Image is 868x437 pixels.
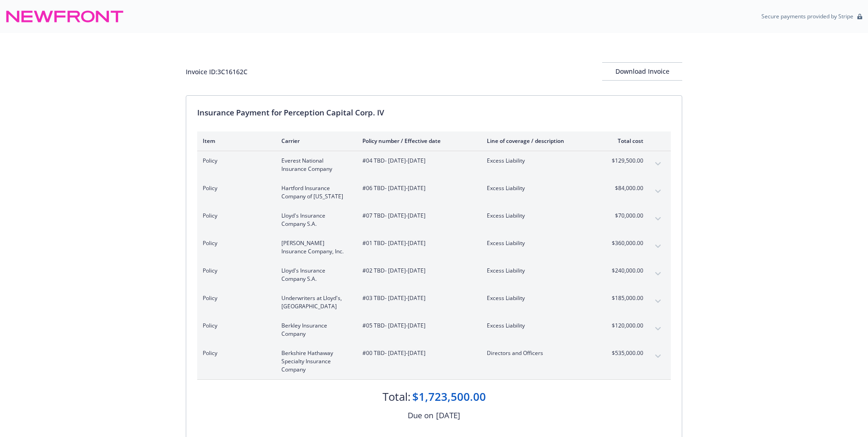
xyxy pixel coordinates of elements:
[362,184,472,192] span: #06 TBD - [DATE]-[DATE]
[362,267,472,275] span: #02 TBD - [DATE]-[DATE]
[281,137,348,145] div: Carrier
[281,267,348,283] span: Lloyd's Insurance Company S.A.
[362,349,472,357] span: #00 TBD - [DATE]-[DATE]
[412,389,486,404] div: $1,723,500.00
[487,267,594,275] span: Excess Liability
[281,322,348,338] span: Berkley Insurance Company
[651,212,665,226] button: expand content
[487,239,594,247] span: Excess Liability
[408,410,433,421] div: Due on
[203,184,267,192] span: Policy
[487,349,594,357] span: Directors and Officers
[197,234,671,261] div: Policy[PERSON_NAME] Insurance Company, Inc.#01 TBD- [DATE]-[DATE]Excess Liability$360,000.00expan...
[197,316,671,344] div: PolicyBerkley Insurance Company#05 TBD- [DATE]-[DATE]Excess Liability$120,000.00expand content
[651,294,665,309] button: expand content
[197,344,671,379] div: PolicyBerkshire Hathaway Specialty Insurance Company#00 TBD- [DATE]-[DATE]Directors and Officers$...
[651,267,665,281] button: expand content
[203,349,267,357] span: Policy
[197,206,671,234] div: PolicyLloyd's Insurance Company S.A.#07 TBD- [DATE]-[DATE]Excess Liability$70,000.00expand content
[487,157,594,165] span: Excess Liability
[487,137,594,145] div: Line of coverage / description
[487,294,594,302] span: Excess Liability
[362,137,472,145] div: Policy number / Effective date
[281,349,348,374] span: Berkshire Hathaway Specialty Insurance Company
[281,184,348,201] span: Hartford Insurance Company of [US_STATE]
[203,322,267,330] span: Policy
[203,137,267,145] div: Item
[651,184,665,199] button: expand content
[362,239,472,247] span: #01 TBD - [DATE]-[DATE]
[281,157,348,173] span: Everest National Insurance Company
[197,151,671,179] div: PolicyEverest National Insurance Company#04 TBD- [DATE]-[DATE]Excess Liability$129,500.00expand c...
[281,294,348,311] span: Underwriters at Lloyd's, [GEOGRAPHIC_DATA]
[609,349,643,357] span: $535,000.00
[487,184,594,192] span: Excess Liability
[203,212,267,220] span: Policy
[197,107,671,119] div: Insurance Payment for Perception Capital Corp. IV
[651,322,665,336] button: expand content
[487,212,594,220] span: Excess Liability
[203,239,267,247] span: Policy
[609,267,643,275] span: $240,000.00
[609,294,643,302] span: $185,000.00
[487,322,594,330] span: Excess Liability
[362,294,472,302] span: #03 TBD - [DATE]-[DATE]
[609,322,643,330] span: $120,000.00
[651,349,665,364] button: expand content
[197,289,671,316] div: PolicyUnderwriters at Lloyd's, [GEOGRAPHIC_DATA]#03 TBD- [DATE]-[DATE]Excess Liability$185,000.00...
[362,322,472,330] span: #05 TBD - [DATE]-[DATE]
[203,294,267,302] span: Policy
[602,62,682,81] button: Download Invoice
[281,212,348,228] span: Lloyd's Insurance Company S.A.
[281,239,348,256] span: [PERSON_NAME] Insurance Company, Inc.
[186,67,248,76] div: Invoice ID: 3C16162C
[609,137,643,145] div: Total cost
[197,261,671,289] div: PolicyLloyd's Insurance Company S.A.#02 TBD- [DATE]-[DATE]Excess Liability$240,000.00expand content
[609,157,643,165] span: $129,500.00
[609,212,643,220] span: $70,000.00
[203,267,267,275] span: Policy
[197,179,671,206] div: PolicyHartford Insurance Company of [US_STATE]#06 TBD- [DATE]-[DATE]Excess Liability$84,000.00exp...
[383,389,410,404] div: Total:
[651,239,665,254] button: expand content
[436,410,460,421] div: [DATE]
[651,157,665,171] button: expand content
[203,157,267,165] span: Policy
[362,157,472,165] span: #04 TBD - [DATE]-[DATE]
[761,12,853,20] p: Secure payments provided by Stripe
[609,239,643,247] span: $360,000.00
[609,184,643,192] span: $84,000.00
[362,212,472,220] span: #07 TBD - [DATE]-[DATE]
